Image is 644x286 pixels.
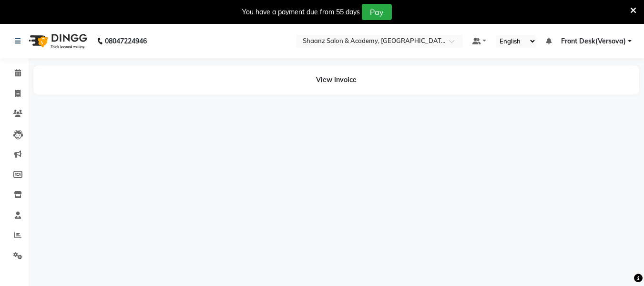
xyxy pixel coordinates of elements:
button: Pay [362,4,392,20]
b: 08047224946 [105,28,147,54]
div: You have a payment due from 55 days [242,7,360,17]
span: Front Desk(Versova) [561,36,626,46]
img: logo [24,28,90,54]
div: View Invoice [33,65,639,95]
